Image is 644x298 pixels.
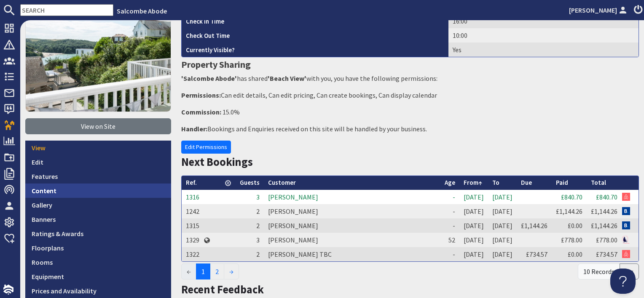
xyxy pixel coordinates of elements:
td: 1315 [182,218,204,233]
td: - [440,247,459,261]
td: [PERSON_NAME] [264,233,440,247]
td: [DATE] [488,218,517,233]
a: Customer [268,178,296,186]
img: Referer: Booking.com [622,207,630,215]
img: Referer: Salcombe Abode [622,236,630,244]
a: Edit [25,155,171,169]
th: Check In Time [182,14,448,28]
span: 1 [196,263,210,279]
a: Total [591,178,606,186]
a: £1,144.26 [591,221,617,230]
a: View [25,141,171,155]
span: 15.0% [223,108,240,116]
td: 1242 [182,204,204,218]
button: 5 [620,263,639,279]
a: Features [25,169,171,184]
span: 3 [256,193,260,201]
a: £778.00 [596,236,617,244]
a: Equipment [25,269,171,284]
td: [DATE] [488,233,517,247]
td: 1322 [182,247,204,261]
a: £1,144.26 [556,207,582,216]
a: £840.70 [561,193,582,201]
td: 10:00 [448,28,639,43]
a: £0.00 [568,221,582,230]
a: Ratings & Awards [25,226,171,241]
td: Yes [448,43,639,57]
p: has shared with you, you have the following permissions: [181,73,639,83]
td: [DATE] [488,190,517,204]
td: [PERSON_NAME] [264,190,440,204]
a: Recent Feedback [181,282,264,296]
a: £778.00 [561,236,582,244]
strong: 'Beach View' [268,74,306,82]
a: Ref. [186,178,197,186]
a: Next Bookings [181,155,253,169]
td: 1329 [182,233,204,247]
td: [DATE] [459,190,488,204]
strong: Permissions: [181,91,221,99]
a: 2 [210,263,224,279]
span: 2 [256,207,260,216]
span: 2 [256,250,260,258]
td: [DATE] [488,204,517,218]
td: [DATE] [459,218,488,233]
a: £734.57 [526,250,547,258]
strong: 'Salcombe Abode' [181,74,237,82]
iframe: Toggle Customer Support [610,269,636,294]
a: Prices and Availability [25,284,171,298]
td: - [440,218,459,233]
td: [PERSON_NAME] [264,218,440,233]
td: [PERSON_NAME] [264,204,440,218]
a: Banners [25,212,171,226]
a: Age [445,178,455,186]
a: Gallery [25,198,171,212]
a: £0.00 [568,250,582,258]
td: [DATE] [488,247,517,261]
td: [DATE] [459,247,488,261]
strong: Handler: [181,125,207,133]
a: £734.57 [596,250,617,258]
td: 16:00 [448,14,639,28]
div: 10 Records [578,263,620,279]
a: Guests [240,178,260,186]
a: View on Site [25,118,171,134]
a: Rooms [25,255,171,269]
a: → [224,263,239,279]
td: [DATE] [459,204,488,218]
td: 52 [440,233,459,247]
a: Salcombe Abode [117,7,167,15]
img: Referer: Airbnb [622,193,630,201]
a: £1,144.26 [591,207,617,216]
span: 3 [256,236,260,244]
p: Bookings and Enquiries received on this site will be handled by your business. [181,124,639,134]
a: Floorplans [25,241,171,255]
td: - [440,204,459,218]
a: Content [25,184,171,198]
span: 2 [256,221,260,230]
strong: Commission: [181,108,221,116]
td: [PERSON_NAME] TBC [264,247,440,261]
a: [PERSON_NAME] [569,5,629,15]
td: 1316 [182,190,204,204]
a: Paid [556,178,568,186]
a: £840.70 [596,193,617,201]
th: Due [517,176,552,190]
a: From [464,178,482,186]
td: [DATE] [459,233,488,247]
img: Referer: Booking.com [622,221,630,229]
img: Referer: Airbnb [622,250,630,258]
input: SEARCH [20,4,113,16]
td: - [440,190,459,204]
img: staytech_i_w-64f4e8e9ee0a9c174fd5317b4b171b261742d2d393467e5bdba4413f4f884c10.svg [3,285,13,295]
th: Check Out Time [182,28,448,43]
a: To [492,178,499,186]
p: Can edit details, Can edit pricing, Can create bookings, Can display calendar [181,90,639,100]
h3: Property Sharing [181,57,639,72]
a: £1,144.26 [521,221,547,230]
th: Currently Visible? [182,43,448,57]
a: Edit Permissions [181,141,231,154]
